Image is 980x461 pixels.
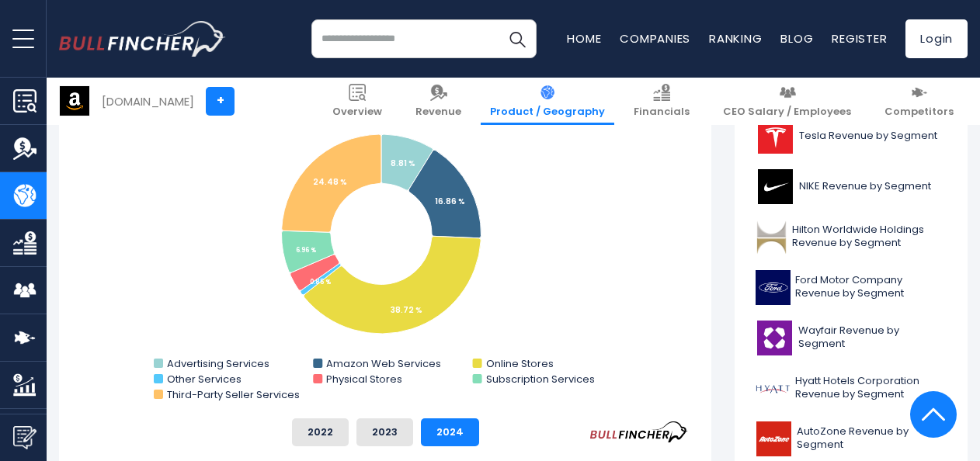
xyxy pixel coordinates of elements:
tspan: 24.48 % [313,176,347,188]
tspan: 16.86 % [435,196,465,207]
a: Register [832,30,887,47]
a: Companies [620,30,690,47]
span: Ford Motor Company Revenue by Segment [795,274,947,300]
span: Revenue [415,106,461,119]
a: AutoZone Revenue by Segment [746,418,956,460]
span: Tesla Revenue by Segment [799,130,937,143]
a: Hilton Worldwide Holdings Revenue by Segment [746,216,956,258]
img: TSLA logo [756,119,794,154]
span: AutoZone Revenue by Segment [797,425,947,452]
text: Third-Party Seller Services [167,387,300,402]
a: Hyatt Hotels Corporation Revenue by Segment [746,367,956,410]
a: Product / Geography [481,78,614,125]
img: W logo [756,321,794,355]
img: AMZN logo [60,86,89,116]
span: NIKE Revenue by Segment [799,180,931,193]
text: Amazon Web Services [326,356,441,371]
text: Subscription Services [486,372,595,386]
tspan: 8.81 % [391,158,415,169]
a: Competitors [875,78,963,125]
a: Financials [624,78,699,125]
svg: Amazon.com's Revenue Share by Segment [82,95,688,406]
a: Revenue [406,78,471,125]
a: Home [567,30,601,47]
text: Advertising Services [167,356,269,371]
div: [DOMAIN_NAME] [102,92,194,110]
a: Go to homepage [59,21,226,57]
img: F logo [756,270,791,305]
a: Ranking [709,30,762,47]
button: 2022 [292,418,349,446]
a: Wayfair Revenue by Segment [746,317,956,359]
text: Other Services [167,372,242,386]
tspan: 6.96 % [296,247,316,255]
a: + [206,87,235,116]
text: Online Stores [486,356,554,371]
span: Competitors [884,106,954,119]
span: Product / Geography [490,106,605,119]
img: H logo [756,371,791,406]
img: bullfincher logo [59,21,226,57]
a: NIKE Revenue by Segment [746,165,956,208]
text: Physical Stores [326,372,402,386]
span: Hyatt Hotels Corporation Revenue by Segment [795,375,947,401]
span: Hilton Worldwide Holdings Revenue by Segment [792,224,947,250]
img: HLT logo [756,220,787,255]
img: NKE logo [756,169,794,204]
button: 2024 [421,418,479,446]
img: AZO logo [756,421,792,456]
a: Overview [323,78,391,125]
span: Overview [332,106,382,119]
button: Search [498,19,537,58]
tspan: 38.72 % [391,304,422,316]
a: Ford Motor Company Revenue by Segment [746,266,956,309]
span: CEO Salary / Employees [723,106,851,119]
tspan: 0.85 % [310,279,331,287]
a: Login [905,19,968,58]
button: 2023 [356,418,413,446]
a: Blog [780,30,813,47]
span: Wayfair Revenue by Segment [798,324,947,351]
a: CEO Salary / Employees [714,78,860,125]
span: Financials [634,106,690,119]
a: Tesla Revenue by Segment [746,115,956,158]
